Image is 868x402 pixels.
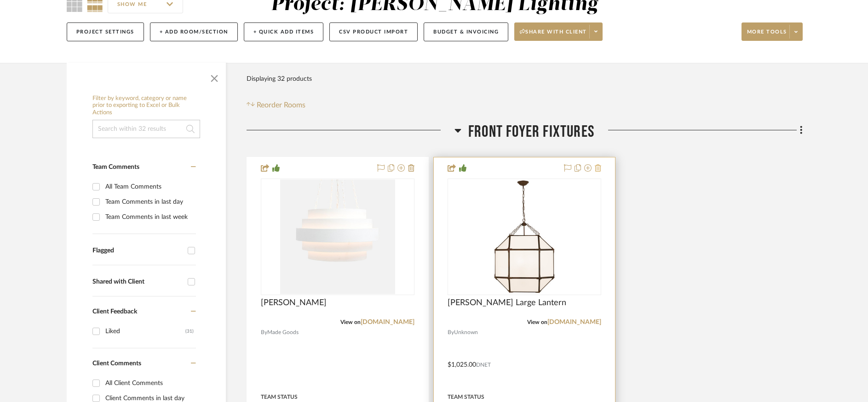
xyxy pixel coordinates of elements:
[467,179,582,294] img: Morris Large Lantern
[267,328,299,337] span: Made Goods
[547,319,601,325] a: [DOMAIN_NAME]
[280,179,395,294] img: Thyra
[67,22,144,41] button: Project Settings
[514,22,603,41] button: Share with client
[454,328,478,337] span: Unknown
[185,324,194,339] div: (31)
[105,179,194,194] div: All Team Comments
[205,67,224,86] button: Close
[92,308,137,315] span: Client Feedback
[257,100,305,111] span: Reorder Rooms
[92,360,141,367] span: Client Comments
[247,100,306,111] button: Reorder Rooms
[261,393,298,401] div: Team Status
[448,393,484,401] div: Team Status
[361,319,414,325] a: [DOMAIN_NAME]
[424,22,508,41] button: Budget & Invoicing
[92,278,183,286] div: Shared with Client
[150,22,238,41] button: + Add Room/Section
[261,328,267,337] span: By
[92,164,139,170] span: Team Comments
[105,210,194,224] div: Team Comments in last week
[527,319,547,325] span: View on
[520,28,587,42] span: Share with client
[92,247,183,255] div: Flagged
[105,376,194,391] div: All Client Comments
[105,324,185,339] div: Liked
[261,179,414,295] div: 0
[244,22,324,41] button: + Quick Add Items
[340,319,361,325] span: View on
[247,70,312,88] div: Displaying 32 products
[329,22,418,41] button: CSV Product Import
[261,298,327,308] span: [PERSON_NAME]
[742,22,803,41] button: More tools
[468,122,594,142] span: Front Foyer Fixtures
[448,328,454,337] span: By
[92,95,200,117] h6: Filter by keyword, category or name prior to exporting to Excel or Bulk Actions
[448,298,566,308] span: [PERSON_NAME] Large Lantern
[105,195,194,209] div: Team Comments in last day
[92,120,200,138] input: Search within 32 results
[747,28,787,42] span: More tools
